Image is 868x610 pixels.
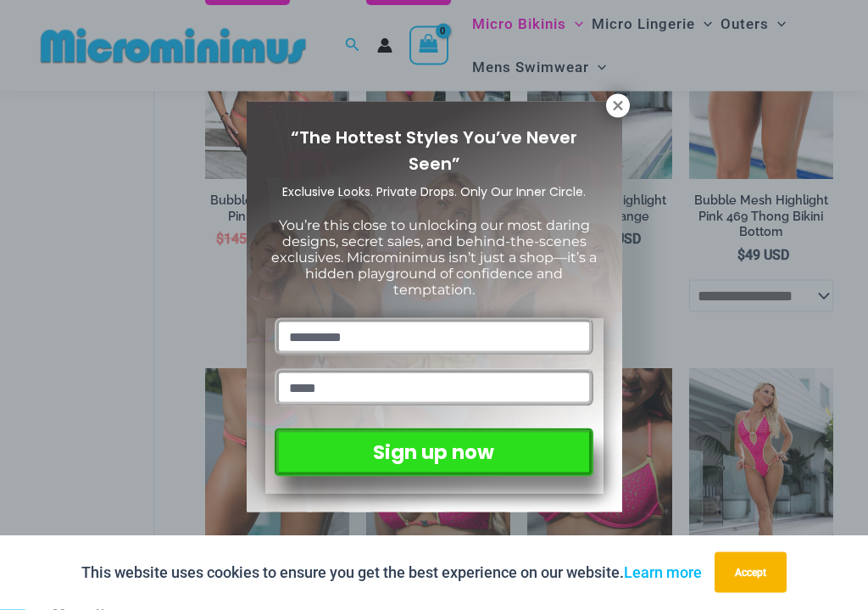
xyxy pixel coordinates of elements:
[624,563,702,581] a: Learn more
[291,126,577,176] span: “The Hottest Styles You’ve Never Seen”
[606,94,630,118] button: Close
[282,183,586,200] span: Exclusive Looks. Private Drops. Only Our Inner Circle.
[275,428,593,477] button: Sign up now
[81,560,702,585] p: This website uses cookies to ensure you get the best experience on our website.
[715,552,787,593] button: Accept
[271,217,597,299] span: You’re this close to unlocking our most daring designs, secret sales, and behind-the-scenes exclu...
